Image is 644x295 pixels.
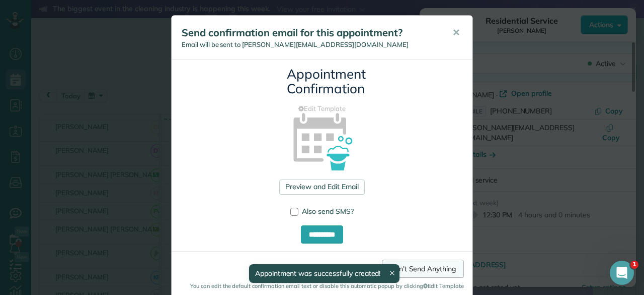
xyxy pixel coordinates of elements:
[249,264,400,283] div: Appointment was successfully created!
[277,95,367,186] img: appointment_confirmation_icon-141e34405f88b12ade42628e8c248340957700ab75a12ae832a8710e9b578dc5.png
[180,282,464,290] small: You can edit the default confirmation email text or disable this automatic popup by clicking Edit...
[182,26,438,40] h5: Send confirmation email for this appointment?
[610,261,634,285] iframe: Intercom live chat
[279,180,364,195] a: Preview and Edit Email
[302,207,354,216] span: Also send SMS?
[452,27,460,38] span: ✕
[382,260,464,278] a: Don't Send Anything
[287,67,357,96] h3: Appointment Confirmation
[182,40,409,48] span: Email will be sent to [PERSON_NAME][EMAIL_ADDRESS][DOMAIN_NAME]
[630,261,638,269] span: 1
[179,104,465,113] a: Edit Template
